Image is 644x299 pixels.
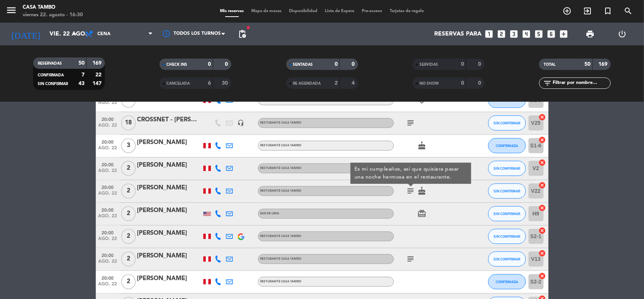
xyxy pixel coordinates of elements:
i: cancel [539,272,546,280]
i: looks_two [497,29,507,39]
span: ago. 22 [98,282,117,290]
button: SIN CONFIRMAR [488,251,526,266]
strong: 0 [461,62,464,67]
span: SIN CONFIRMAR [493,189,520,193]
span: 2 [121,229,136,244]
i: exit_to_app [583,6,592,15]
i: headset_mic [238,119,244,126]
span: Cena [97,31,111,37]
div: [PERSON_NAME] [137,251,201,261]
strong: 50 [78,60,85,66]
strong: 0 [208,62,211,67]
strong: 147 [92,81,103,86]
span: TOTAL [544,63,555,67]
i: add_box [559,29,569,39]
span: 20:00 [98,205,117,214]
i: cake [418,186,427,195]
i: cancel [539,204,546,212]
strong: 169 [599,62,609,67]
span: Mapa de mesas [247,9,285,13]
span: CONFIRMADA [496,98,518,102]
i: search [624,6,633,15]
button: SIN CONFIRMAR [488,183,526,198]
i: add_circle_outline [563,6,572,15]
span: Mis reservas [216,9,247,13]
span: Bar de Lima [260,212,280,215]
i: menu [6,5,17,16]
button: menu [6,5,17,19]
span: pending_actions [238,29,247,39]
span: ago. 22 [98,191,117,200]
span: Resturante Casa Tambo [260,280,302,283]
i: subject [406,254,415,263]
strong: 0 [352,62,356,67]
span: Disponibilidad [285,9,321,13]
span: RESERVADAS [38,62,62,65]
strong: 43 [78,81,85,86]
i: power_settings_new [618,29,627,39]
span: CANCELADA [166,82,190,85]
div: [PERSON_NAME] [137,138,201,147]
strong: 0 [478,81,483,86]
img: google-logo.png [238,233,244,240]
span: 20:00 [98,115,117,123]
i: cancel [539,249,546,257]
span: ago. 22 [98,214,117,222]
span: 20:00 [98,228,117,237]
strong: 6 [208,81,211,86]
span: ago. 22 [98,236,117,245]
div: [PERSON_NAME] [137,228,201,238]
span: RE AGENDADA [293,82,321,85]
strong: 0 [335,62,338,67]
button: SIN CONFIRMAR [488,115,526,130]
i: looks_5 [534,29,544,39]
span: CONFIRMADA [496,280,518,284]
span: 20:00 [98,183,117,191]
span: Resturante Casa Tambo [260,167,302,170]
span: NO SHOW [420,82,439,85]
span: Resturante Casa Tambo [260,257,302,260]
span: Resturante Casa Tambo [260,235,302,238]
div: [PERSON_NAME] [137,160,201,170]
i: cancel [539,227,546,234]
span: SIN CONFIRMAR [493,257,520,261]
span: 20:00 [98,273,117,282]
strong: 7 [81,72,85,77]
span: SENTADAS [293,63,313,67]
span: 18 [121,115,136,130]
span: 2 [121,161,136,176]
i: subject [406,186,415,195]
span: CONFIRMADA [38,73,64,77]
strong: 0 [225,62,230,67]
i: looks_one [484,29,494,39]
div: LOG OUT [606,23,638,45]
strong: 0 [461,81,464,86]
div: Casa Tambo [23,4,83,11]
strong: 30 [222,81,230,86]
span: ago. 22 [98,146,117,154]
span: SIN CONFIRMAR [38,82,68,86]
span: SIN CONFIRMAR [493,166,520,170]
strong: 22 [95,72,103,77]
span: print [586,29,595,39]
span: fiber_manual_record [246,25,251,30]
strong: 169 [92,60,103,66]
span: Pre-acceso [358,9,386,13]
i: looks_3 [509,29,519,39]
div: CROSSNET - [PERSON_NAME] [137,115,201,125]
i: turned_in_not [603,6,612,15]
button: SIN CONFIRMAR [488,229,526,244]
span: 20:00 [98,251,117,259]
i: looks_4 [522,29,532,39]
span: ago. 22 [98,123,117,132]
div: viernes 22. agosto - 16:30 [23,11,83,19]
i: cancel [539,113,546,121]
span: Lista de Espera [321,9,358,13]
strong: 0 [478,62,483,67]
strong: 2 [335,81,338,86]
span: 3 [121,138,136,153]
i: cake [418,141,427,150]
i: filter_list [543,79,552,88]
i: cancel [539,181,546,189]
i: card_giftcard [418,209,427,218]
